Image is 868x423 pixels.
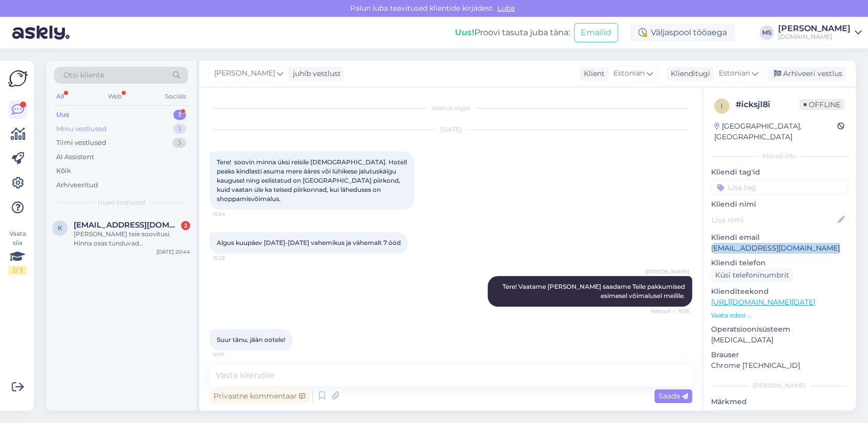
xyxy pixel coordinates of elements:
div: Uus [56,110,70,120]
div: # icksjl8i [736,98,800,111]
div: [DATE] 20:44 [156,248,190,256]
div: [PERSON_NAME] teie soovitusi. Hinna osas tunduvad [PERSON_NAME] erinevad, aga ei saa väga aru, mi... [74,230,190,248]
p: Kliendi tag'id [711,167,848,178]
div: MS [760,26,774,40]
span: Otsi kliente [63,70,104,81]
div: Privaatne kommentaar [210,389,309,403]
b: Uus! [455,28,474,37]
input: Lisa tag [711,180,848,195]
span: 16:17 [213,351,251,359]
div: [PERSON_NAME] [711,381,848,390]
span: Estonian [613,68,645,79]
p: Vaata edasi ... [711,311,848,320]
input: Lisa nimi [712,214,836,226]
span: Suur tänu, jään ootele! [217,336,285,343]
span: Luba [494,4,518,13]
span: kairi.lumeste@gmail.com [74,220,180,230]
span: Estonian [719,68,750,79]
span: Saada [658,391,688,401]
span: Offline [800,99,844,110]
div: Vestlus algas [210,104,692,113]
div: Klienditugi [667,68,710,79]
span: k [58,224,62,232]
p: Kliendi telefon [711,258,848,268]
p: [MEDICAL_DATA] [711,335,848,345]
span: [PERSON_NAME] [214,68,275,79]
div: [DOMAIN_NAME] [778,33,851,41]
span: Tere! Vaatame [PERSON_NAME] saadame Teile pakkumised esimesel võimalusel meilile. [502,283,687,300]
div: AI Assistent [56,152,94,162]
div: [GEOGRAPHIC_DATA], [GEOGRAPHIC_DATA] [714,121,837,142]
div: Arhiveeri vestlus [768,67,847,81]
div: Socials [163,90,188,103]
div: Minu vestlused [56,124,107,134]
div: Proovi tasuta juba täna: [455,27,570,39]
div: Web [106,90,124,103]
a: [URL][DOMAIN_NAME][DATE] [711,297,815,307]
img: Askly Logo [8,69,28,88]
div: 1 [173,110,186,120]
div: [DATE] [210,125,692,134]
p: Chrome [TECHNICAL_ID] [711,360,848,371]
p: Märkmed [711,396,848,407]
span: Algus kuupäev [DATE]-[DATE] vahemikus ja vähemalt 7 ööd [217,239,401,246]
span: 15:24 [213,210,251,218]
div: Kliendi info [711,152,848,161]
span: [PERSON_NAME] [645,268,689,276]
p: Operatsioonisüsteem [711,324,848,335]
span: Tere! soovin minna üksi reisile [DEMOGRAPHIC_DATA]. Hotell peaks kindlasti asuma mere ääres või l... [217,158,408,203]
p: Brauser [711,350,848,360]
p: Kliendi email [711,232,848,243]
span: Nähtud ✓ 16:16 [651,307,689,315]
span: 15:25 [213,254,251,262]
div: Küsi telefoninumbrit [711,268,793,282]
div: 2 / 3 [8,266,27,275]
div: All [54,90,66,103]
p: [EMAIL_ADDRESS][DOMAIN_NAME] [711,243,848,254]
button: Emailid [574,23,618,42]
div: Väljaspool tööaega [630,23,735,42]
div: Tiimi vestlused [56,138,106,148]
div: [PERSON_NAME] [778,24,851,33]
div: Arhiveeritud [56,180,98,190]
p: Kliendi nimi [711,199,848,210]
div: Klient [580,68,605,79]
div: Vaata siia [8,229,27,275]
a: [PERSON_NAME][DOMAIN_NAME] [778,24,862,41]
div: Kõik [56,166,71,176]
div: juhib vestlust [289,68,341,79]
div: 3 [172,138,186,148]
p: Klienditeekond [711,286,848,297]
span: Uued vestlused [98,198,145,207]
span: i [721,102,723,110]
div: 1 [173,124,186,134]
div: 2 [181,221,190,230]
